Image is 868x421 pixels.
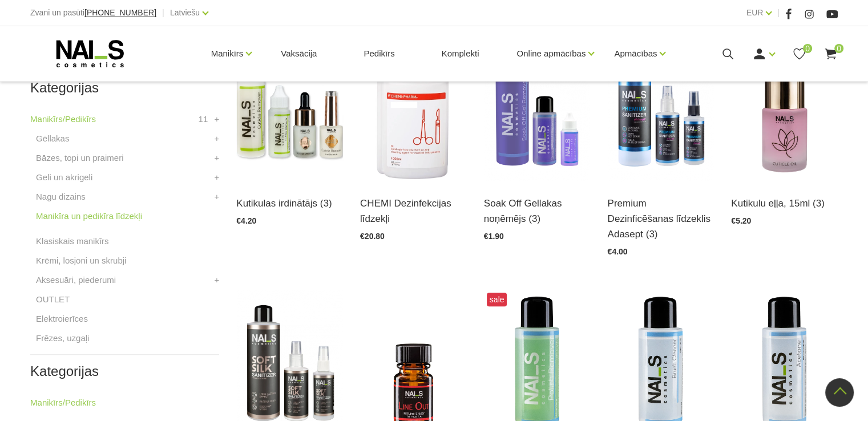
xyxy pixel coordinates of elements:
[30,396,96,410] a: Manikīrs/Pedikīrs
[30,80,219,95] h2: Kategorijas
[487,293,507,306] span: sale
[36,234,109,248] a: Klasiskais manikīrs
[170,6,200,19] a: Latviešu
[30,364,219,379] h2: Kategorijas
[236,196,343,211] a: Kutikulas irdinātājs (3)
[215,273,220,287] a: +
[834,44,843,53] span: 0
[36,312,88,326] a: Elektroierīces
[215,171,220,184] a: +
[36,293,70,306] a: OUTLET
[731,35,838,181] img: Mitrinoša, mīkstinoša un aromātiska kutikulas eļļa. Bagāta ar nepieciešamo omega-3, 6 un 9, kā ar...
[211,31,244,76] a: Manikīrs
[36,190,86,204] a: Nagu dizains
[354,26,403,81] a: Pedikīrs
[84,8,156,17] span: [PHONE_NUMBER]
[360,232,385,241] span: €20.80
[36,209,142,223] a: Manikīra un pedikīra līdzekļi
[607,35,714,181] img: Pielietošanas sfēra profesionālai lietošanai: Medicīnisks līdzeklis paredzēts roku un virsmu dezi...
[36,151,123,165] a: Bāzes, topi un praimeri
[236,35,343,181] img: Līdzeklis kutikulas mīkstināšanai un irdināšanai vien pāris sekunžu laikā. Ideāli piemērots kutik...
[484,232,504,241] span: €1.90
[777,6,780,20] span: |
[30,6,156,20] div: Zvani un pasūti
[36,132,69,145] a: Gēllakas
[731,196,838,211] a: Kutikulu eļļa, 15ml (3)
[360,196,467,226] a: CHEMI Dezinfekcijas līdzekļi
[484,35,591,181] img: Profesionāls šķīdums gellakas un citu “soak off” produktu ātrai noņemšanai.Nesausina rokas.Tilpum...
[484,196,591,226] a: Soak Off Gellakas noņēmējs (3)
[614,31,657,76] a: Apmācības
[36,331,89,345] a: Frēzes, uzgaļi
[162,6,164,20] span: |
[215,151,220,165] a: +
[84,9,156,17] a: [PHONE_NUMBER]
[36,171,92,184] a: Geli un akrigeli
[731,216,751,225] span: €5.20
[803,44,812,53] span: 0
[36,254,126,268] a: Krēmi, losjoni un skrubji
[746,6,764,19] a: EUR
[199,112,208,126] span: 11
[823,47,838,61] a: 0
[607,247,627,256] span: €4.00
[36,273,116,287] a: Aksesuāri, piederumi
[215,132,220,145] a: +
[433,26,488,81] a: Komplekti
[516,31,586,76] a: Online apmācības
[215,112,220,126] a: +
[607,196,714,242] a: Premium Dezinficēšanas līdzeklis Adasept (3)
[272,26,326,81] a: Vaksācija
[215,190,220,204] a: +
[792,47,806,61] a: 0
[30,112,96,126] a: Manikīrs/Pedikīrs
[360,35,467,181] img: STERISEPT INSTRU 1L (SPORICĪDS)Sporicīds instrumentu dezinfekcijas un mazgāšanas līdzeklis invent...
[236,216,256,225] span: €4.20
